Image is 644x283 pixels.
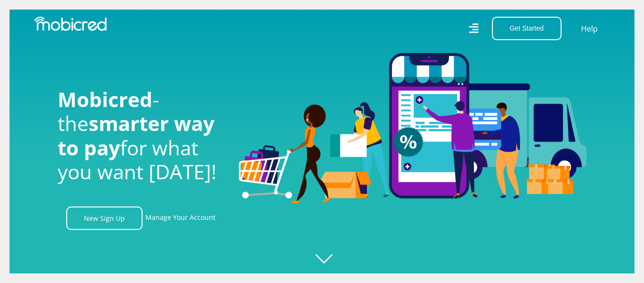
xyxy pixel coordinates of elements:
[581,22,598,35] a: Help
[66,207,143,230] a: New Sign Up
[34,17,107,31] img: Mobicred
[239,53,587,204] img: Welcome to Mobicred
[58,86,153,113] span: Mobicred
[145,207,215,230] a: Manage Your Account
[58,87,225,184] h1: - the for what you want [DATE]!
[492,17,562,40] button: Get Started
[58,109,215,161] span: smarter way to pay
